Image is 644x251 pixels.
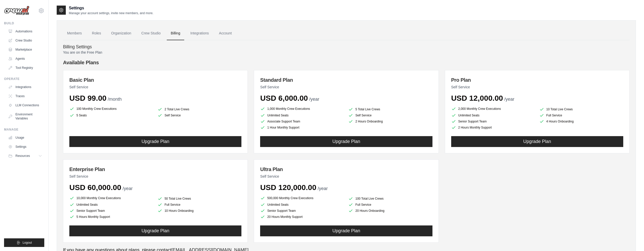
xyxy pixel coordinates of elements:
h4: Billing Settings [63,44,630,50]
p: Self Service [69,174,241,179]
button: Logout [4,238,44,247]
li: Unlimited Seats [260,202,344,207]
li: 4 Hours Onboarding [539,119,623,124]
li: 2 Hours Monthly Support [451,125,535,130]
p: Self Service [451,85,623,90]
button: Resources [6,152,44,160]
img: Logo [4,6,29,15]
li: 100 Total Live Crews [348,196,432,201]
span: USD 120,000.00 [260,183,316,192]
a: Billing [167,27,184,40]
span: Logout [23,241,32,245]
p: Self Service [260,174,432,179]
h4: Available Plans [63,59,630,66]
span: USD 60,000.00 [69,183,121,192]
a: LLM Connections [6,101,44,109]
li: 500,000 Monthly Crew Executions [260,195,344,201]
li: Full Service [348,202,432,207]
h3: Enterprise Plan [69,166,241,173]
div: Operate [4,77,44,81]
span: /year [504,97,514,102]
p: Self Service [69,85,241,90]
li: Full Service [539,113,623,118]
a: Integrations [186,27,213,40]
li: 10 Hours Onboarding [157,208,241,213]
a: Roles [88,27,105,40]
li: Associate Support Team [260,119,344,124]
span: /month [108,97,122,102]
span: /year [122,186,133,191]
li: 10,000 Monthly Crew Executions [69,195,153,201]
p: Self Service [260,85,432,90]
li: Senior Support Team [451,119,535,124]
a: Agents [6,55,44,63]
li: Unlimited Seats [69,202,153,207]
a: Account [215,27,236,40]
li: 5 Seats [69,113,153,118]
li: Self Service [157,113,241,118]
li: 5 Total Live Crews [348,107,432,112]
a: Members [63,27,86,40]
p: You are on the Free Plan [63,50,630,55]
li: 5 Hours Monthly Support [69,214,153,219]
li: 2 Hours Onboarding [348,119,432,124]
button: Upgrade Plan [69,225,241,236]
a: Automations [6,27,44,35]
span: USD 12,000.00 [451,94,503,102]
a: Usage [6,134,44,142]
li: 50 Total Live Crews [157,196,241,201]
li: Senior Support Team [69,208,153,213]
li: 1,000 Monthly Crew Executions [260,106,344,112]
button: Upgrade Plan [451,136,623,147]
a: Crew Studio [137,27,165,40]
button: Upgrade Plan [260,225,432,236]
a: Settings [6,143,44,151]
li: 10 Total Live Crews [539,107,623,112]
a: Tool Registry [6,64,44,72]
li: 20 Hours Monthly Support [260,214,344,219]
span: /year [309,97,319,102]
button: Upgrade Plan [69,136,241,147]
li: 2,000 Monthly Crew Executions [451,106,535,112]
span: /year [318,186,328,191]
h3: Basic Plan [69,76,241,83]
li: Unlimited Seats [260,113,344,118]
li: Self Service [348,113,432,118]
a: Marketplace [6,46,44,54]
span: USD 6,000.00 [260,94,308,102]
a: Traces [6,92,44,100]
span: Resources [15,154,30,158]
li: 2 Total Live Crews [157,107,241,112]
button: Upgrade Plan [260,136,432,147]
h2: Settings [69,5,153,11]
li: Full Service [157,202,241,207]
li: 20 Hours Onboarding [348,208,432,213]
a: Organization [107,27,135,40]
li: Unlimited Seats [451,113,535,118]
a: Crew Studio [6,36,44,45]
div: Build [4,21,44,25]
p: Manage your account settings, invite new members, and more. [69,11,153,15]
h3: Standard Plan [260,76,432,83]
h3: Ultra Plan [260,166,432,173]
h3: Pro Plan [451,76,623,83]
li: 100 Monthly Crew Executions [69,106,153,112]
a: Integrations [6,83,44,91]
a: Environment Variables [6,110,44,122]
span: USD 99.00 [69,94,107,102]
li: 1 Hour Monthly Support [260,125,344,130]
li: Senior Support Team [260,208,344,213]
div: Manage [4,128,44,132]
